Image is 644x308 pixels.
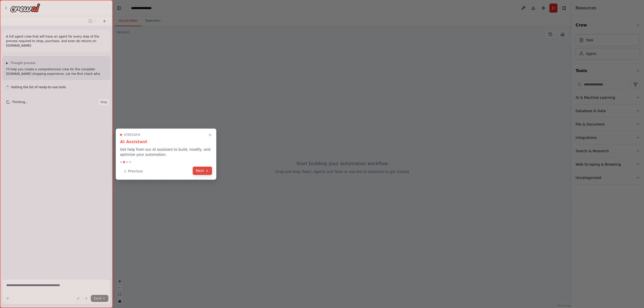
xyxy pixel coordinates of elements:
h3: AI Assistant [120,139,212,145]
button: Close walkthrough [207,132,213,138]
span: Step 2 of 4 [124,133,140,137]
button: Next [193,167,212,175]
p: Get help from our AI assistant to build, modify, and optimize your automation. [120,147,212,157]
button: Hide left sidebar [116,5,123,12]
button: Previous [120,167,146,175]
